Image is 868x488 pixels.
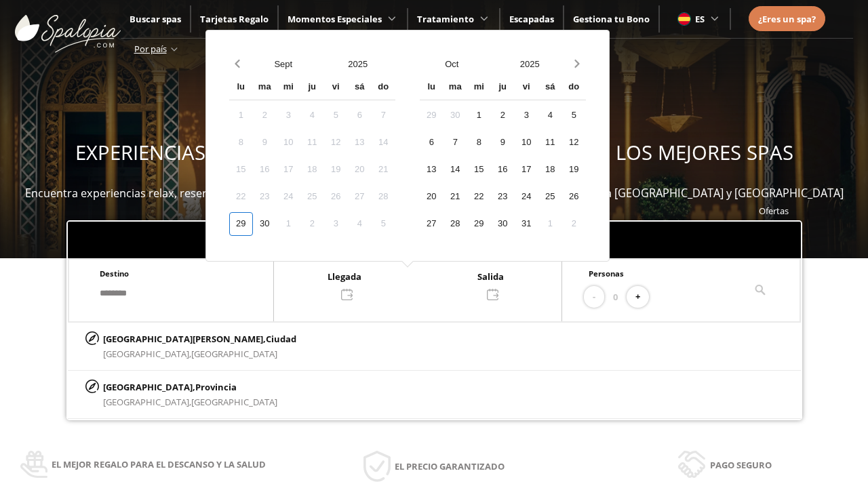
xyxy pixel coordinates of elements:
[538,212,562,236] div: 1
[348,185,372,209] div: 27
[467,158,491,182] div: 15
[191,396,277,408] span: [GEOGRAPHIC_DATA]
[562,76,586,100] div: do
[266,333,296,345] span: Ciudad
[627,286,649,308] button: +
[562,104,586,127] div: 5
[15,1,121,53] img: ImgLogoSpalopia.BvClDcEz.svg
[348,158,372,182] div: 20
[324,131,348,155] div: 12
[538,158,562,182] div: 18
[277,185,300,209] div: 24
[300,131,324,155] div: 11
[569,52,586,76] button: Next month
[253,76,277,100] div: ma
[372,131,395,155] div: 14
[300,212,324,236] div: 2
[324,158,348,182] div: 19
[324,104,348,127] div: 5
[300,76,324,100] div: ju
[348,131,372,155] div: 13
[372,158,395,182] div: 21
[253,158,277,182] div: 16
[420,158,443,182] div: 13
[253,185,277,209] div: 23
[562,158,586,182] div: 19
[443,212,467,236] div: 28
[321,52,395,76] button: Open years overlay
[515,76,538,100] div: vi
[443,131,467,155] div: 7
[420,76,586,236] div: Calendar wrapper
[348,104,372,127] div: 6
[710,457,772,472] span: Pago seguro
[758,13,816,25] span: ¿Eres un spa?
[103,396,191,408] span: [GEOGRAPHIC_DATA],
[229,158,253,182] div: 15
[420,104,586,236] div: Calendar days
[589,268,624,279] span: Personas
[52,457,266,472] span: El mejor regalo para el descanso y la salud
[134,43,167,55] span: Por país
[372,76,395,100] div: do
[229,131,253,155] div: 8
[420,76,443,100] div: lu
[573,13,650,25] a: Gestiona tu Bono
[348,76,372,100] div: sá
[538,104,562,127] div: 4
[491,131,515,155] div: 9
[562,131,586,155] div: 12
[420,104,443,127] div: 29
[515,158,538,182] div: 17
[200,13,269,25] a: Tarjetas Regalo
[562,212,586,236] div: 2
[229,104,395,236] div: Calendar days
[75,139,793,166] span: EXPERIENCIAS WELLNESS PARA REGALAR Y DISFRUTAR EN LOS MEJORES SPAS
[229,76,395,236] div: Calendar wrapper
[253,212,277,236] div: 30
[277,158,300,182] div: 17
[229,104,253,127] div: 1
[467,104,491,127] div: 1
[443,158,467,182] div: 14
[538,131,562,155] div: 11
[103,380,277,394] p: [GEOGRAPHIC_DATA],
[413,52,491,76] button: Open months overlay
[195,381,237,393] span: Provincia
[509,13,554,25] a: Escapadas
[229,52,246,76] button: Previous month
[758,12,816,26] a: ¿Eres un spa?
[467,212,491,236] div: 29
[584,286,604,308] button: -
[229,76,253,100] div: lu
[253,131,277,155] div: 9
[443,76,467,100] div: ma
[229,185,253,209] div: 22
[348,212,372,236] div: 4
[420,185,443,209] div: 20
[420,131,443,155] div: 6
[515,185,538,209] div: 24
[300,185,324,209] div: 25
[130,13,181,25] a: Buscar spas
[538,76,562,100] div: sá
[372,212,395,236] div: 5
[443,185,467,209] div: 21
[515,131,538,155] div: 10
[25,186,844,201] span: Encuentra experiencias relax, reserva bonos spas y escapadas wellness para disfrutar en más de 40...
[467,131,491,155] div: 8
[395,459,505,474] span: El precio garantizado
[103,331,296,346] p: [GEOGRAPHIC_DATA][PERSON_NAME],
[515,212,538,236] div: 31
[277,131,300,155] div: 10
[491,76,515,100] div: ju
[467,76,491,100] div: mi
[277,212,300,236] div: 1
[491,158,515,182] div: 16
[420,212,443,236] div: 27
[300,104,324,127] div: 4
[277,76,300,100] div: mi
